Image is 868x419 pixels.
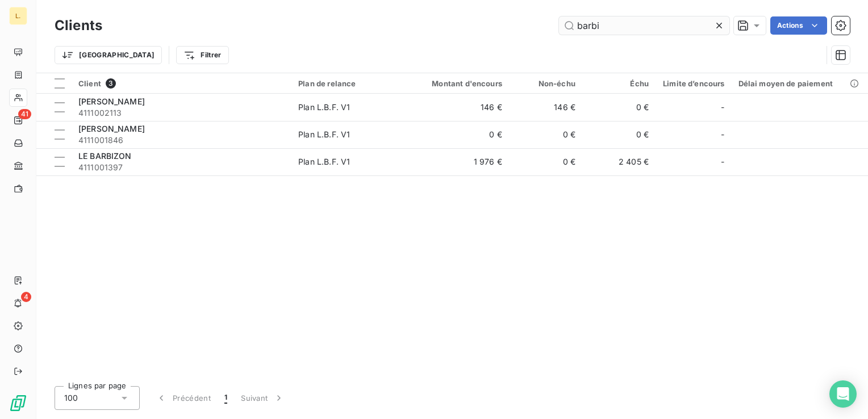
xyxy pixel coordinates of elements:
[298,79,404,88] div: Plan de relance
[418,79,502,88] div: Montant d'encours
[298,129,350,140] div: Plan L.B.F. V1
[234,386,291,410] button: Suivant
[721,129,724,140] span: -
[55,15,102,36] h3: Clients
[298,102,350,113] div: Plan L.B.F. V1
[224,392,227,404] span: 1
[509,148,582,175] td: 0 €
[662,79,725,88] div: Limite d’encours
[411,148,509,175] td: 1 976 €
[78,162,285,173] span: 4111001397
[298,156,350,167] div: Plan L.B.F. V1
[509,121,582,148] td: 0 €
[721,156,724,167] span: -
[411,121,509,148] td: 0 €
[18,109,31,119] span: 41
[582,94,656,121] td: 0 €
[589,79,649,88] div: Échu
[770,16,827,35] button: Actions
[582,148,656,175] td: 2 405 €
[411,94,509,121] td: 146 €
[106,78,116,89] span: 3
[78,124,145,133] span: [PERSON_NAME]
[218,386,234,410] button: 1
[149,386,218,410] button: Précédent
[9,7,27,25] div: L.
[21,292,31,302] span: 4
[176,46,228,64] button: Filtrer
[738,79,861,88] div: Délai moyen de paiement
[9,394,27,412] img: Logo LeanPay
[721,102,724,113] span: -
[55,46,162,64] button: [GEOGRAPHIC_DATA]
[516,79,575,88] div: Non-échu
[78,97,145,106] span: [PERSON_NAME]
[78,107,285,119] span: 4111002113
[64,392,78,404] span: 100
[509,94,582,121] td: 146 €
[78,135,285,146] span: 4111001846
[78,151,132,161] span: LE BARBIZON
[78,79,101,88] span: Client
[829,380,857,408] div: Open Intercom Messenger
[582,121,656,148] td: 0 €
[559,16,729,35] input: Rechercher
